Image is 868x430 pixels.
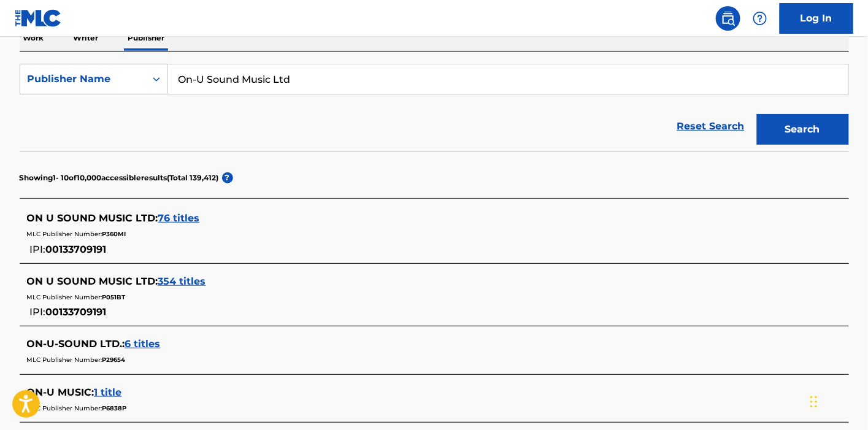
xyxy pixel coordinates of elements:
span: 1 title [94,386,122,398]
span: MLC Publisher Number: [27,356,102,364]
span: ON-U MUSIC : [27,386,94,398]
span: 354 titles [158,275,206,287]
div: Publisher Name [28,72,138,86]
p: Showing 1 - 10 of 10,000 accessible results (Total 139,412 ) [20,172,219,183]
div: Drag [810,383,818,420]
span: ? [222,172,233,183]
img: help [753,11,767,26]
span: ON-U-SOUND LTD. : [27,338,125,350]
span: MLC Publisher Number: [27,404,102,412]
img: search [721,11,735,26]
a: Public Search [716,6,740,31]
span: 00133709191 [46,244,107,255]
span: MLC Publisher Number: [27,230,102,238]
p: Publisher [125,25,169,51]
button: Search [757,114,849,145]
span: ON U SOUND MUSIC LTD : [27,275,158,287]
span: 6 titles [125,338,161,350]
span: 00133709191 [46,306,107,318]
span: IPI: [30,306,46,318]
span: P29654 [102,356,126,364]
span: P051BT [102,293,126,301]
span: 76 titles [158,212,200,224]
p: Work [20,25,48,51]
form: Search Form [20,64,849,151]
img: MLC Logo [15,9,62,27]
a: Log In [780,3,853,34]
a: Reset Search [671,113,751,140]
span: P360MI [102,230,126,238]
p: Writer [70,25,102,51]
span: MLC Publisher Number: [27,293,102,301]
iframe: Chat Widget [807,371,868,430]
span: P6838P [102,404,127,412]
span: ON U SOUND MUSIC LTD : [27,212,158,224]
div: Help [748,6,772,31]
span: IPI: [30,244,46,255]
